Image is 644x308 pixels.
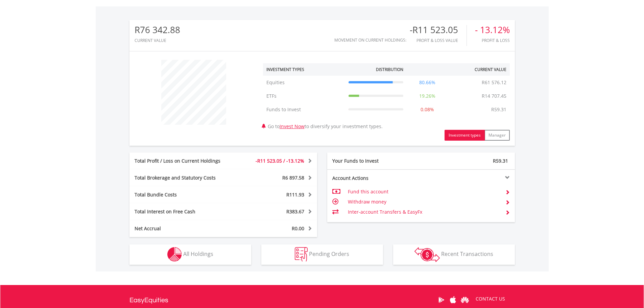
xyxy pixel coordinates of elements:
div: -R11 523.05 [410,25,467,35]
div: Profit & Loss [475,38,510,43]
div: - 13.12% [475,25,510,35]
th: Current Value [448,63,510,76]
button: All Holdings [129,244,251,265]
td: Fund this account [348,187,500,197]
td: ETFs [263,89,345,103]
div: Account Actions [327,175,421,182]
div: Net Accrual [129,225,239,232]
td: 19.26% [407,89,448,103]
img: pending_instructions-wht.png [295,247,308,262]
div: Movement on Current Holdings: [334,38,406,42]
td: Equities [263,76,345,89]
div: Total Interest on Free Cash [129,208,239,215]
td: Funds to Invest [263,103,345,116]
img: holdings-wht.png [167,247,182,262]
span: Recent Transactions [441,250,493,258]
button: Pending Orders [261,244,383,265]
td: 80.66% [407,76,448,89]
td: Inter-account Transfers & EasyFx [348,207,500,217]
span: R383.67 [286,208,304,215]
span: All Holdings [183,250,213,258]
button: Investment types [445,130,485,141]
img: transactions-zar-wht.png [414,247,440,262]
td: R59.31 [488,103,510,116]
button: Manager [484,130,510,141]
div: Total Profit / Loss on Current Holdings [129,158,239,164]
div: Distribution [376,67,403,72]
td: R14 707.45 [478,89,510,103]
div: CURRENT VALUE [135,38,180,43]
span: R59.31 [493,158,508,164]
span: R6 897.58 [282,174,304,181]
div: Total Bundle Costs [129,191,239,198]
div: Total Brokerage and Statutory Costs [129,174,239,181]
span: Pending Orders [309,250,349,258]
td: R61 576.12 [478,76,510,89]
span: R0.00 [292,225,304,232]
a: Invest Now [280,123,305,129]
th: Investment Types [263,63,345,76]
div: R76 342.88 [135,25,180,35]
div: Go to to diversify your investment types. [258,56,515,141]
td: Withdraw money [348,197,500,207]
div: Profit & Loss Value [410,38,467,43]
span: R111.93 [286,191,304,198]
div: Your Funds to Invest [327,158,421,164]
td: 0.08% [407,103,448,116]
span: -R11 523.05 / -13.12% [256,158,304,164]
button: Recent Transactions [393,244,515,265]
